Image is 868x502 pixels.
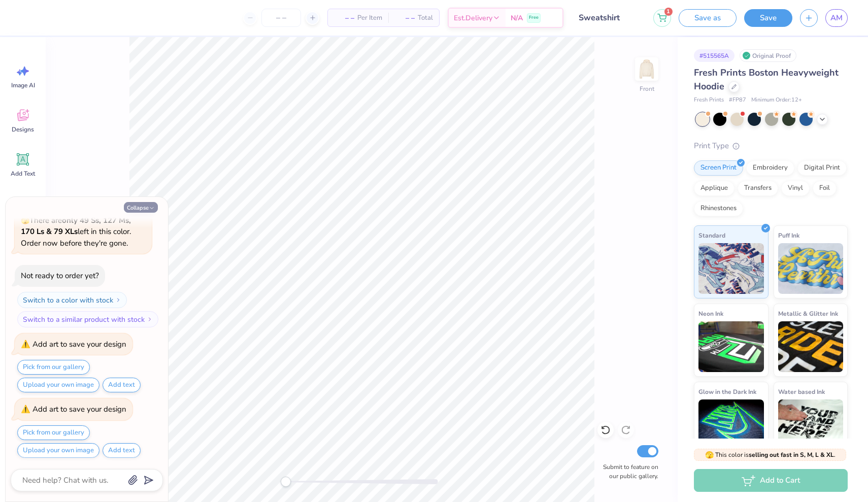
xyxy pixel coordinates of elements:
img: Front [637,59,657,79]
span: Fresh Prints [694,96,724,105]
span: N/A [511,13,523,23]
span: Total [418,13,433,23]
span: 1 [664,8,673,16]
span: Per Item [357,13,382,23]
span: Minimum Order: 12 + [751,96,802,105]
span: 🫣 [21,216,29,225]
span: 🫣 [705,450,714,460]
img: Switch to a similar product with stock [147,316,153,322]
div: Transfers [738,181,778,196]
span: Standard [698,230,725,241]
button: Add text [103,378,141,392]
img: Puff Ink [778,243,844,294]
img: Metallic & Glitter Ink [778,321,844,372]
span: Image AI [11,81,35,89]
button: Save as [679,9,737,27]
div: Original Proof [740,49,796,62]
label: Submit to feature on our public gallery. [597,462,658,481]
span: AM [830,12,843,24]
span: There are left in this color. Order now before they're gone. [21,215,131,248]
span: Est. Delivery [454,13,492,23]
div: Vinyl [781,181,810,196]
a: AM [825,9,848,27]
span: Neon Ink [698,308,723,319]
input: – – [261,9,301,27]
div: # 515565A [694,49,735,62]
button: Pick from our gallery [17,360,90,375]
span: Add Text [11,170,35,178]
button: Collapse [124,202,158,213]
div: Digital Print [797,160,847,176]
div: Front [640,84,654,93]
div: Applique [694,181,735,196]
span: Designs [12,125,34,133]
span: This color is . [705,450,836,459]
div: Not ready to order yet? [21,271,99,281]
button: Pick from our gallery [17,425,90,440]
span: Free [529,14,539,21]
span: Glow in the Dark Ink [698,386,756,397]
button: Upload your own image [17,378,99,392]
div: Foil [813,181,837,196]
input: Untitled Design [571,8,646,28]
button: Switch to a color with stock [17,292,127,308]
span: # FP87 [729,96,746,105]
img: Standard [698,243,764,294]
span: – – [334,13,354,23]
div: Add art to save your design [32,404,126,414]
span: Fresh Prints Boston Heavyweight Hoodie [694,66,839,92]
div: Print Type [694,140,848,152]
img: Switch to a color with stock [115,297,121,303]
button: Upload your own image [17,443,99,458]
span: Water based Ink [778,386,825,397]
button: Add text [103,443,141,458]
div: Rhinestones [694,201,743,216]
img: Water based Ink [778,399,844,450]
strong: selling out fast in S, M, L & XL [749,451,834,459]
img: Neon Ink [698,321,764,372]
div: Screen Print [694,160,743,176]
span: – – [394,13,415,23]
button: Save [744,9,792,27]
span: Metallic & Glitter Ink [778,308,838,319]
button: Switch to a similar product with stock [17,311,158,327]
div: Add art to save your design [32,339,126,349]
button: 1 [653,9,671,27]
div: Embroidery [746,160,794,176]
img: Glow in the Dark Ink [698,399,764,450]
span: Puff Ink [778,230,799,241]
div: Accessibility label [281,477,291,487]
